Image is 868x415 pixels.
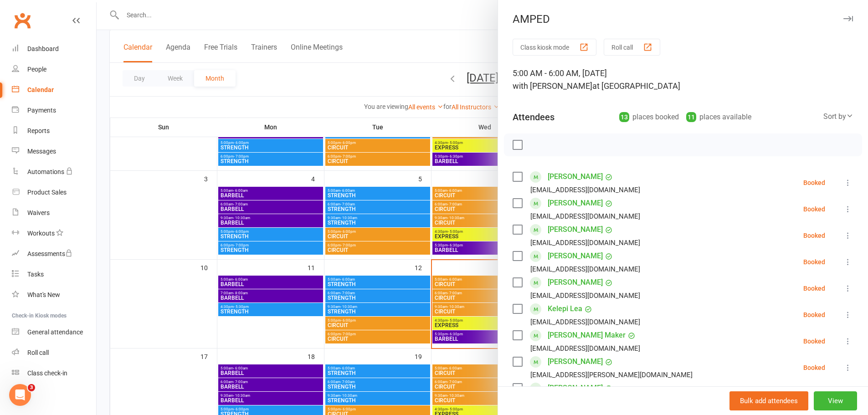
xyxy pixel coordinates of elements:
a: Dashboard [12,39,96,59]
a: Messages [12,141,96,162]
div: [EMAIL_ADDRESS][DOMAIN_NAME] [530,316,640,328]
div: General attendance [27,328,83,336]
a: Class kiosk mode [12,363,96,384]
div: Automations [27,168,64,175]
div: places available [686,111,751,123]
div: Waivers [27,209,50,216]
button: Bulk add attendees [729,391,808,410]
div: 5:00 AM - 6:00 AM, [DATE] [513,67,853,92]
div: Booked [803,179,825,186]
a: [PERSON_NAME] [548,169,603,184]
div: [EMAIL_ADDRESS][DOMAIN_NAME] [530,290,640,302]
div: Booked [803,285,825,292]
span: with [PERSON_NAME] [513,81,592,91]
a: Payments [12,100,96,121]
a: Automations [12,162,96,182]
div: [EMAIL_ADDRESS][PERSON_NAME][DOMAIN_NAME] [530,369,693,381]
a: Kelepi Lea [548,302,582,316]
div: What's New [27,291,60,298]
div: Dashboard [27,45,59,52]
a: General attendance kiosk mode [12,322,96,343]
a: Waivers [12,203,96,223]
a: What's New [12,285,96,305]
a: Roll call [12,343,96,363]
div: 13 [619,112,629,122]
div: Booked [803,259,825,265]
a: Reports [12,121,96,141]
a: People [12,59,96,80]
div: [EMAIL_ADDRESS][DOMAIN_NAME] [530,184,640,196]
iframe: Intercom live chat [9,384,31,406]
div: [EMAIL_ADDRESS][DOMAIN_NAME] [530,210,640,222]
a: Workouts [12,223,96,244]
div: AMPED [498,13,868,26]
button: View [814,391,857,410]
a: Product Sales [12,182,96,203]
a: [PERSON_NAME] [548,275,603,290]
div: places booked [619,111,679,123]
div: Payments [27,107,56,114]
div: Sort by [823,111,853,123]
div: Calendar [27,86,54,93]
div: [EMAIL_ADDRESS][DOMAIN_NAME] [530,343,640,354]
div: 11 [686,112,696,122]
a: Assessments [12,244,96,264]
button: Roll call [604,39,660,56]
div: Booked [803,312,825,318]
div: Assessments [27,250,72,257]
div: Messages [27,148,56,155]
div: Workouts [27,230,55,237]
a: [PERSON_NAME] [548,222,603,237]
div: Tasks [27,271,44,278]
a: Calendar [12,80,96,100]
span: at [GEOGRAPHIC_DATA] [592,81,680,91]
button: Class kiosk mode [513,39,596,56]
div: Booked [803,364,825,371]
div: [EMAIL_ADDRESS][DOMAIN_NAME] [530,263,640,275]
span: 3 [28,384,35,391]
div: Booked [803,338,825,344]
div: People [27,66,46,73]
a: [PERSON_NAME] Maker [548,328,626,343]
div: [EMAIL_ADDRESS][DOMAIN_NAME] [530,237,640,249]
a: Tasks [12,264,96,285]
div: Booked [803,232,825,239]
div: Booked [803,206,825,212]
a: [PERSON_NAME] [548,381,603,395]
div: Class check-in [27,369,67,377]
div: Product Sales [27,189,67,196]
a: [PERSON_NAME] [548,196,603,210]
a: Clubworx [11,9,34,32]
div: Roll call [27,349,49,356]
a: [PERSON_NAME] [548,249,603,263]
div: Attendees [513,111,555,123]
a: [PERSON_NAME] [548,354,603,369]
div: Reports [27,127,50,134]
